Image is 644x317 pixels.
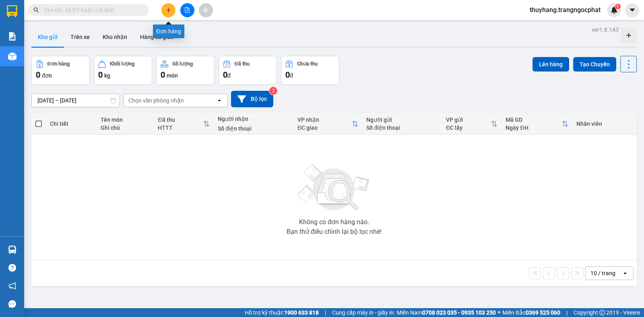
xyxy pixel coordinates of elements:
span: đơn [42,72,52,79]
span: aim [203,7,208,13]
div: Tên món [101,117,150,123]
div: Đã thu [158,117,203,123]
div: Đơn hàng [153,25,184,38]
img: warehouse-icon [8,245,17,254]
img: icon-new-feature [611,6,618,14]
div: Người gửi [366,117,438,123]
span: Cung cấp máy in - giấy in: [332,308,395,317]
img: svg+xml;base64,PHN2ZyBjbGFzcz0ibGlzdC1wbHVnX19zdmciIHhtbG5zPSJodHRwOi8vd3d3LnczLm9yZy8yMDAwL3N2Zy... [294,160,374,216]
span: 0 [223,70,227,80]
button: plus [161,3,175,17]
sup: 1 [615,4,621,9]
span: Miền Bắc [502,308,560,317]
img: logo-vxr [7,5,17,17]
th: Toggle SortBy [442,113,502,135]
button: file-add [180,3,194,17]
span: đ [290,72,293,79]
span: file-add [184,7,190,13]
input: Tìm tên, số ĐT hoặc mã đơn [44,6,139,14]
span: Miền Nam [397,308,496,317]
span: ⚪️ [498,311,500,314]
span: search [33,7,39,13]
span: 0 [36,70,40,80]
span: 0 [98,70,103,80]
button: Số lượng0món [156,56,215,85]
div: Bạn thử điều chỉnh lại bộ lọc nhé! [287,229,382,235]
sup: 2 [269,87,277,95]
span: kg [104,72,110,79]
button: Khối lượng0kg [94,56,152,85]
div: Nhân viên [576,121,633,127]
span: | [566,308,568,317]
div: Đơn hàng [47,61,70,67]
button: Hàng đã giao [134,27,180,47]
div: Chưa thu [297,61,318,67]
button: aim [199,3,213,17]
strong: 0369 525 060 [526,309,560,316]
button: Trên xe [64,27,96,47]
div: Ghi chú [101,125,150,131]
span: thuyhang.trangngocphat [523,5,607,15]
button: Tạo Chuyến [573,57,616,72]
div: Số lượng [172,61,193,67]
div: Người nhận [218,116,289,122]
strong: 0708 023 035 - 0935 103 250 [422,309,496,316]
div: Số điện thoại [366,125,438,131]
div: VP gửi [446,117,491,123]
span: 0 [161,70,165,80]
button: Kho gửi [31,27,64,47]
div: Đã thu [235,61,250,67]
button: Lên hàng [533,57,569,72]
div: HTTT [158,125,203,131]
div: ĐC lấy [446,125,491,131]
th: Toggle SortBy [502,113,572,135]
img: warehouse-icon [8,52,17,61]
span: món [167,72,178,79]
th: Toggle SortBy [154,113,214,135]
img: solution-icon [8,32,17,41]
div: Chọn văn phòng nhận [128,96,184,104]
div: Số điện thoại [218,125,289,132]
button: Chưa thu0đ [281,56,339,85]
span: question-circle [8,264,16,272]
span: message [8,300,16,308]
span: copyright [599,310,605,315]
div: Chi tiết [50,121,93,127]
div: Khối lượng [110,61,134,67]
input: Select a date range. [32,94,120,107]
div: Mã GD [506,117,561,123]
span: | [325,308,326,317]
th: Toggle SortBy [293,113,362,135]
button: Bộ lọc [231,91,273,107]
button: Đã thu0đ [219,56,277,85]
span: Hỗ trợ kỹ thuật: [245,308,319,317]
span: caret-down [629,6,636,14]
div: Không có đơn hàng nào. [299,219,369,225]
button: Kho nhận [96,27,134,47]
div: ĐC giao [297,125,352,131]
strong: 1900 633 818 [284,309,319,316]
span: notification [8,282,16,290]
div: VP nhận [297,117,352,123]
span: 0 [285,70,290,80]
button: Đơn hàng0đơn [31,56,90,85]
button: caret-down [625,3,639,17]
span: plus [166,7,171,13]
svg: open [216,97,223,104]
span: đ [227,72,231,79]
div: Ngày ĐH [506,125,561,131]
div: ver 1.8.143 [592,25,619,34]
span: 1 [616,4,619,9]
svg: open [622,270,628,276]
div: Tạo kho hàng mới [621,27,637,43]
div: 10 / trang [590,269,615,277]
